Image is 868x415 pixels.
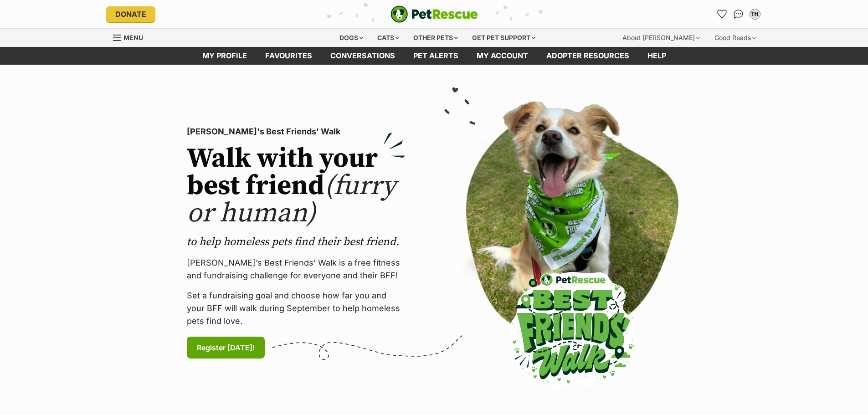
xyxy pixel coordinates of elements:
[404,47,467,65] a: Pet alerts
[187,235,406,249] p: to help homeless pets find their best friend.
[750,10,760,19] div: TH
[407,29,464,47] div: Other pets
[734,10,743,19] img: chat-41dd97257d64d25036548639549fe6c8038ab92f7586957e7f3b1b290dea8141.svg
[123,34,143,41] span: Menu
[616,29,706,47] div: About [PERSON_NAME]
[466,29,542,47] div: Get pet support
[371,29,406,47] div: Cats
[390,5,478,23] img: logo-e224e6f780fb5917bec1dbf3a21bbac754714ae5b6737aabdf751b685950b380.svg
[193,47,256,65] a: My profile
[731,7,746,21] a: Conversations
[187,145,406,227] h2: Walk with your best friend
[187,289,406,328] p: Set a fundraising goal and choose how far you and your BFF will walk during September to help hom...
[187,256,406,282] p: [PERSON_NAME]’s Best Friends' Walk is a free fitness and fundraising challenge for everyone and t...
[197,342,255,353] span: Register [DATE]!
[708,29,762,47] div: Good Reads
[187,125,406,138] p: [PERSON_NAME]'s Best Friends' Walk
[113,29,149,45] a: Menu
[715,7,762,21] ul: Account quick links
[187,337,265,359] a: Register [DATE]!
[638,47,675,65] a: Help
[467,47,537,65] a: My account
[187,169,396,231] span: (furry or human)
[390,5,478,23] a: PetRescue
[748,7,762,21] button: My account
[537,47,638,65] a: Adopter resources
[321,47,404,65] a: conversations
[256,47,321,65] a: Favourites
[333,29,370,47] div: Dogs
[715,7,729,21] a: Favourites
[106,6,155,22] a: Donate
